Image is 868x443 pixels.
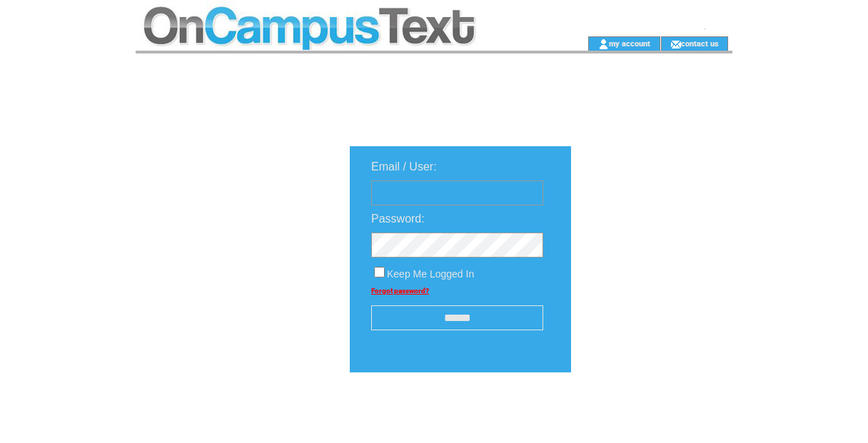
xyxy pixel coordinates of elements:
[387,268,474,280] span: Keep Me Logged In
[612,408,684,426] img: transparent.png
[670,39,681,50] img: contact_us_icon.gif
[371,213,425,225] span: Password:
[609,39,650,48] a: my account
[371,161,437,173] span: Email / User:
[598,39,609,50] img: account_icon.gif
[681,39,719,48] a: contact us
[371,287,429,295] a: Forgot password?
